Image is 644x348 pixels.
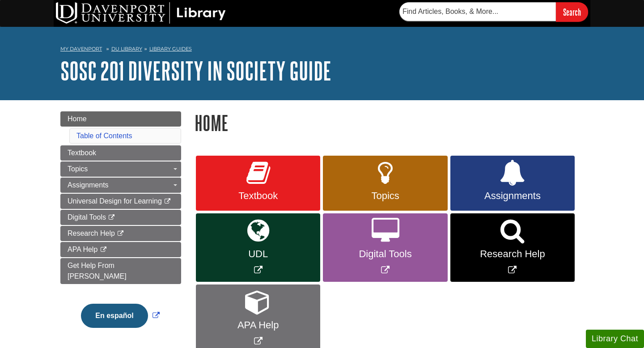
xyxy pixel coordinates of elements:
[68,149,96,157] span: Textbook
[60,210,181,225] a: Digital Tools
[323,156,447,211] a: Topics
[60,242,181,257] a: APA Help
[149,46,192,52] a: Library Guides
[81,304,148,328] button: En español
[60,226,181,241] a: Research Help
[68,262,127,280] span: Get Help From [PERSON_NAME]
[60,43,584,57] nav: breadcrumb
[203,319,314,331] span: APA Help
[60,111,181,127] a: Home
[60,161,181,177] a: Topics
[399,2,556,21] input: Find Articles, Books, & More...
[450,156,575,211] a: Assignments
[68,197,162,205] span: Universal Design for Learning
[60,45,102,53] a: My Davenport
[330,248,441,260] span: Digital Tools
[457,248,568,260] span: Research Help
[203,190,314,202] span: Textbook
[68,115,87,123] span: Home
[68,246,97,253] span: APA Help
[323,213,447,282] a: Link opens in new window
[76,132,132,140] a: Table of Contents
[196,213,320,282] a: Link opens in new window
[556,2,588,21] input: Search
[68,181,109,189] span: Assignments
[399,2,588,21] form: Searches DU Library's articles, books, and more
[108,215,115,221] i: This link opens in a new window
[330,190,441,202] span: Topics
[586,330,644,348] button: Library Chat
[60,145,181,161] a: Textbook
[60,178,181,193] a: Assignments
[60,111,181,343] div: Guide Page Menu
[60,194,181,209] a: Universal Design for Learning
[60,57,331,85] a: SOSC 201 Diversity in Society Guide
[68,213,106,221] span: Digital Tools
[68,165,88,173] span: Topics
[111,46,142,52] a: DU Library
[117,231,124,237] i: This link opens in a new window
[457,190,568,202] span: Assignments
[60,258,181,284] a: Get Help From [PERSON_NAME]
[203,248,314,260] span: UDL
[196,156,320,211] a: Textbook
[100,247,107,253] i: This link opens in a new window
[56,2,226,24] img: DU Library
[68,229,115,237] span: Research Help
[164,199,171,204] i: This link opens in a new window
[450,213,575,282] a: Link opens in new window
[79,312,161,319] a: Link opens in new window
[195,111,584,134] h1: Home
